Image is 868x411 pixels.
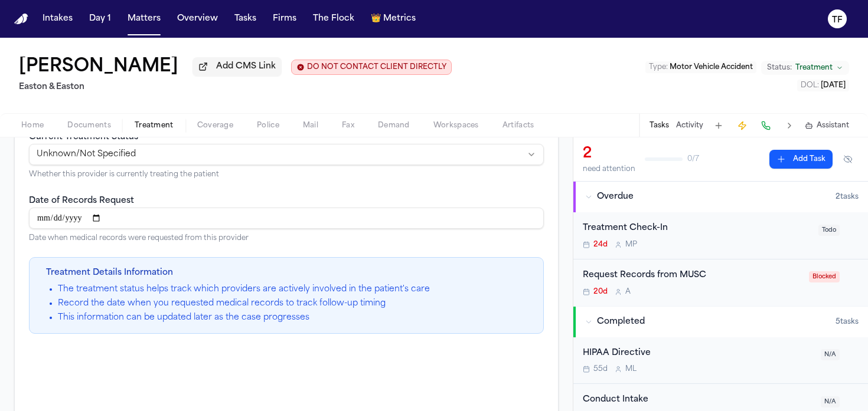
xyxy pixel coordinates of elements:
button: Matters [123,8,165,29]
span: Add CMS Link [216,61,276,73]
h3: Treatment Details Information [46,267,430,279]
button: Add CMS Link [192,57,282,76]
label: Current Treatment Status [29,133,138,142]
span: Overdue [597,191,634,203]
button: Edit client contact restriction [291,60,452,75]
h1: [PERSON_NAME] [19,57,178,78]
label: Date of Records Request [29,196,134,205]
span: N/A [821,349,840,360]
span: Documents [67,121,111,130]
button: Completed5tasks [573,307,868,337]
button: Create Immediate Task [734,117,750,134]
span: Completed [597,316,645,328]
button: Hide completed tasks (⌘⇧H) [837,150,859,169]
div: Open task: Treatment Check-In [573,212,868,259]
div: Open task: Request Records from MUSC [573,259,868,306]
img: Finch Logo [14,14,28,25]
span: Motor Vehicle Accident [670,64,753,71]
button: Overview [172,8,223,29]
span: DO NOT CONTACT CLIENT DIRECTLY [307,63,446,72]
span: Blocked [809,271,840,282]
span: M L [625,364,637,374]
a: Home [14,14,28,25]
div: need attention [583,165,635,174]
span: Home [21,121,44,130]
li: This information can be updated later as the case progresses [58,312,430,324]
button: Tasks [230,8,261,29]
span: A [625,287,631,297]
button: Activity [676,121,703,130]
span: Type : [649,64,668,71]
div: Conduct Intake [583,393,814,407]
span: 24d [593,240,608,249]
span: Fax [342,121,354,130]
span: [DATE] [821,82,846,89]
li: The treatment status helps track which providers are actively involved in the patient's care [58,284,430,295]
button: Tasks [650,121,669,130]
span: Artifacts [502,121,534,130]
span: Coverage [197,121,233,130]
div: 2 [583,144,635,163]
button: Make a Call [758,117,774,134]
button: Assistant [805,121,849,130]
span: 55d [593,364,608,374]
span: DOL : [801,82,819,89]
div: Open task: HIPAA Directive [573,337,868,384]
span: 0 / 7 [687,154,699,164]
button: Day 1 [84,8,116,29]
div: Treatment Check-In [583,222,811,235]
button: Edit DOL: 2025-06-25 [797,80,849,91]
span: Mail [303,121,318,130]
button: crownMetrics [366,8,420,29]
span: Assistant [817,121,849,130]
span: N/A [821,396,840,407]
div: Request Records from MUSC [583,269,802,282]
button: Edit Type: Motor Vehicle Accident [645,61,756,73]
span: M P [625,240,637,249]
span: Treatment [135,121,174,130]
span: 2 task s [836,192,859,202]
button: Firms [268,8,301,29]
h2: Easton & Easton [19,80,452,94]
button: The Flock [308,8,359,29]
button: Add Task [710,117,727,134]
button: Intakes [38,8,77,29]
button: Change status from Treatment [761,61,849,75]
span: 5 task s [836,317,859,327]
span: 20d [593,287,608,297]
span: Workspaces [433,121,479,130]
span: Status: [767,63,792,73]
div: HIPAA Directive [583,347,814,360]
button: Add Task [769,150,833,169]
span: Treatment [795,63,833,73]
button: Overdue2tasks [573,182,868,212]
p: Date when medical records were requested from this provider [29,234,544,243]
li: Record the date when you requested medical records to track follow-up timing [58,298,430,310]
span: Demand [378,121,410,130]
span: Police [257,121,279,130]
span: Todo [818,225,840,236]
p: Whether this provider is currently treating the patient [29,170,544,179]
button: Edit matter name [19,57,178,78]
